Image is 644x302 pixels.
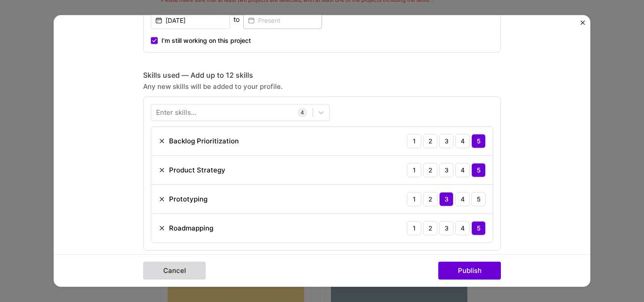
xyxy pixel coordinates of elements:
div: 4 [455,163,470,177]
div: 1 [407,192,421,206]
div: Product Strategy [169,165,225,175]
div: 4 [297,108,307,117]
div: Roadmapping [169,223,213,233]
div: 3 [439,163,453,177]
div: 5 [471,221,486,235]
div: Enter skills... [156,108,196,117]
div: Backlog Prioritization [169,136,239,146]
input: Present [243,12,322,29]
div: 5 [471,163,486,177]
button: Close [580,21,585,30]
div: Any new skills will be added to your profile. [143,82,501,91]
div: 1 [407,221,421,235]
div: 2 [423,134,437,148]
div: 2 [423,192,437,206]
span: I’m still working on this project [161,36,251,45]
div: to [233,15,240,24]
img: Remove [158,225,165,232]
img: Remove [158,138,165,145]
div: 4 [455,192,470,206]
div: 3 [439,221,453,235]
input: Date [151,12,230,29]
img: Remove [158,196,165,203]
div: Prototyping [169,194,208,204]
div: 2 [423,163,437,177]
div: 1 [407,134,421,148]
button: Publish [438,262,501,280]
div: 5 [471,192,486,206]
div: 4 [455,221,470,235]
div: 3 [439,192,453,206]
div: 5 [471,134,486,148]
div: Skills used — Add up to 12 skills [143,71,501,80]
button: Cancel [143,262,206,280]
div: 3 [439,134,453,148]
div: 1 [407,163,421,177]
div: 4 [455,134,470,148]
div: 2 [423,221,437,235]
img: Remove [158,167,165,174]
